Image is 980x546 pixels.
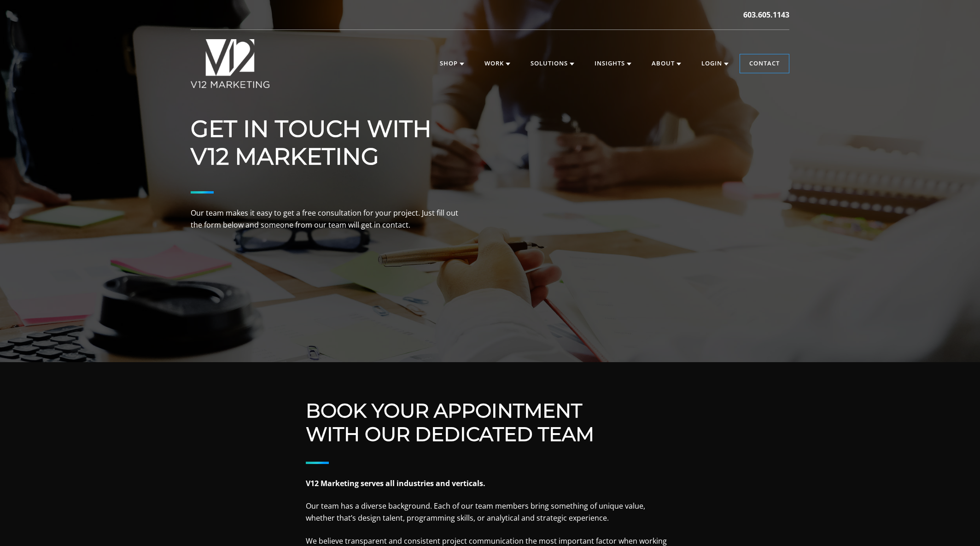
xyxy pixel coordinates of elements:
img: V12 MARKETING Logo New Hampshire Marketing Agency [191,39,269,88]
iframe: Chat Widget [814,439,980,546]
a: Work [475,54,519,73]
strong: V12 Marketing serves all industries and verticals. [306,478,485,488]
a: 603.605.1143 [743,9,789,20]
h1: Get in Touch with V12 Marketing [191,115,467,170]
a: Insights [585,54,641,73]
a: Contact [740,54,789,73]
h2: Book Your Appointment With Our Dedicated Team [306,399,674,446]
a: Shop [431,54,473,73]
a: About [642,54,690,73]
a: Solutions [521,54,583,73]
p: Our team makes it easy to get a free consultation for your project. Just fill out the form below ... [191,207,467,231]
a: Login [692,54,738,73]
p: Our team has a diverse background. Each of our team members bring something of unique value, whet... [306,500,674,524]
